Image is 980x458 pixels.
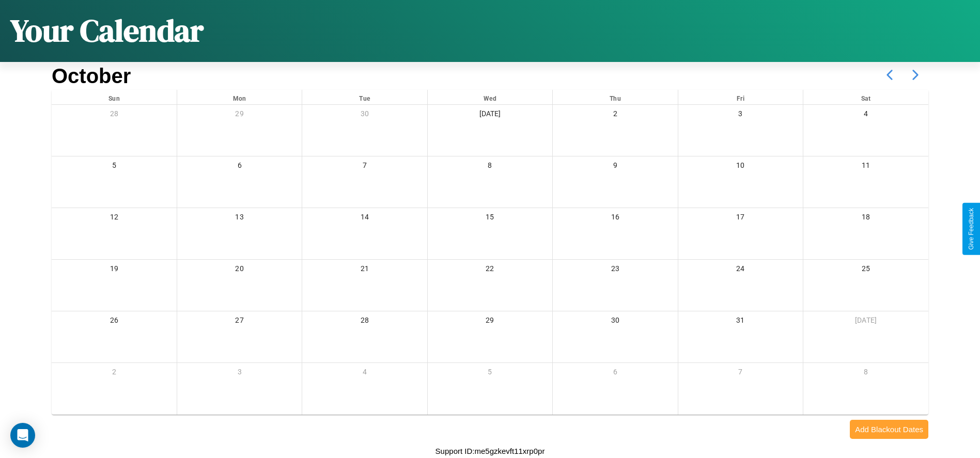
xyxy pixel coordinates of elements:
div: Tue [302,90,427,104]
h1: Your Calendar [10,9,204,52]
div: 27 [177,311,302,333]
div: 2 [553,105,677,126]
div: 14 [302,208,427,229]
div: 15 [428,208,552,229]
div: Wed [428,90,552,104]
div: 5 [52,156,177,178]
div: 26 [52,311,177,333]
div: 29 [177,105,302,126]
div: 3 [177,363,302,384]
div: 8 [803,363,928,384]
div: 12 [52,208,177,229]
div: 10 [678,156,803,178]
div: 3 [678,105,803,126]
div: 6 [177,156,302,178]
div: 5 [428,363,552,384]
div: 21 [302,260,427,281]
div: 16 [553,208,677,229]
div: [DATE] [428,105,552,126]
div: 18 [803,208,928,229]
h2: October [52,65,131,88]
div: 9 [553,156,677,178]
div: 28 [52,105,177,126]
div: 2 [52,363,177,384]
div: 6 [553,363,677,384]
div: Mon [177,90,302,104]
button: Add Blackout Dates [850,420,928,439]
div: 30 [553,311,677,333]
div: Give Feedback [968,208,975,250]
div: 8 [428,156,552,178]
div: Sat [803,90,928,104]
div: 24 [678,260,803,281]
div: 4 [803,105,928,126]
div: 23 [553,260,677,281]
div: Thu [553,90,677,104]
div: 4 [302,363,427,384]
div: 30 [302,105,427,126]
div: 7 [678,363,803,384]
div: 13 [177,208,302,229]
div: 29 [428,311,552,333]
div: 20 [177,260,302,281]
div: 25 [803,260,928,281]
div: Open Intercom Messenger [10,423,35,448]
div: [DATE] [803,311,928,333]
div: 19 [52,260,177,281]
p: Support ID: me5gzkevft11xrp0pr [435,444,545,458]
div: Fri [678,90,803,104]
div: 17 [678,208,803,229]
div: 7 [302,156,427,178]
div: 28 [302,311,427,333]
div: Sun [52,90,177,104]
div: 22 [428,260,552,281]
div: 31 [678,311,803,333]
div: 11 [803,156,928,178]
